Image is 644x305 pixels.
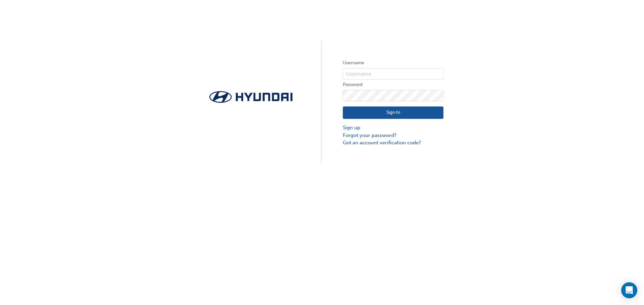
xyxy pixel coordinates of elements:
[343,81,443,89] label: Password
[343,59,443,67] label: Username
[201,89,301,105] img: Trak
[343,132,443,139] a: Forgot your password?
[343,106,443,119] button: Sign In
[621,282,637,298] div: Open Intercom Messenger
[343,124,443,132] a: Sign up
[343,68,443,80] input: Username
[343,139,443,147] a: Got an account verification code?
